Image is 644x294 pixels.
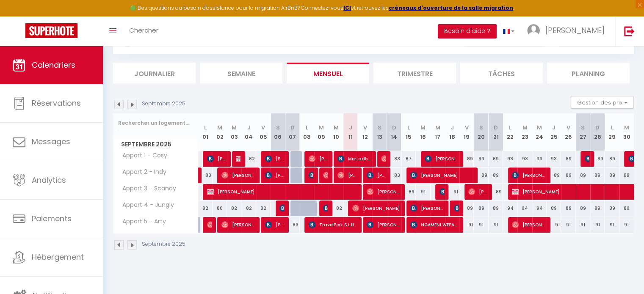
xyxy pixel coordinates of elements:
div: 82 [241,151,256,167]
div: 83 [387,168,401,183]
a: ... [PERSON_NAME] [521,16,615,46]
th: 11 [343,113,358,151]
abbr: L [611,124,613,132]
li: Semaine [200,63,282,83]
div: 83 [285,217,299,233]
div: 82 [227,201,241,216]
div: 83 [387,151,401,167]
abbr: S [581,124,585,132]
th: 28 [590,113,605,151]
div: 91 [416,184,430,200]
div: 89 [547,201,561,216]
abbr: M [435,124,440,132]
th: 13 [372,113,387,151]
abbr: L [204,124,207,132]
div: 82 [198,201,213,216]
th: 03 [227,113,241,151]
abbr: S [378,124,381,132]
th: 05 [256,113,271,151]
div: 82 [241,201,256,216]
p: Septembre 2025 [142,100,185,108]
div: 89 [576,168,590,183]
div: 89 [605,151,619,167]
div: 93 [547,151,561,167]
th: 24 [532,113,547,151]
th: 04 [241,113,256,151]
abbr: D [595,124,600,132]
th: 27 [576,113,590,151]
li: Planning [547,63,630,83]
span: Hébergement [32,252,84,262]
span: Paiements [32,213,72,224]
div: 91 [576,217,590,233]
div: 93 [532,151,547,167]
span: Calendriers [32,60,75,70]
abbr: L [407,124,410,132]
div: 89 [576,201,590,216]
span: Chercher [129,26,158,35]
span: [PERSON_NAME] [545,25,605,36]
span: Mortadha Al Ghafli [337,151,371,167]
div: 87 [401,151,416,167]
span: [PERSON_NAME] [410,200,444,216]
abbr: S [276,124,280,132]
th: 14 [387,113,401,151]
strong: créneaux d'ouverture de la salle migration [389,4,513,11]
span: Analytics [32,175,66,185]
img: ... [527,24,540,37]
div: 89 [561,168,575,183]
div: 89 [561,151,575,167]
th: 29 [605,113,619,151]
span: [PERSON_NAME] [207,151,226,167]
span: [PERSON_NAME] [207,217,212,233]
th: 06 [271,113,285,151]
a: ICI [343,4,351,11]
span: SOLLASE SOBLINTER [454,200,459,216]
div: 91 [445,184,459,200]
span: Appart 5 - Arty [115,217,168,226]
th: 08 [300,113,314,151]
th: 25 [547,113,561,151]
div: 94 [517,201,532,216]
span: [PERSON_NAME] [279,200,284,216]
li: Tâches [460,63,543,83]
abbr: D [494,124,498,132]
abbr: M [624,124,629,132]
span: [PERSON_NAME] [439,184,444,200]
span: [PERSON_NAME] [265,151,284,167]
th: 12 [358,113,372,151]
div: 89 [590,151,605,167]
abbr: V [363,124,367,132]
div: 94 [532,201,547,216]
span: [PERSON_NAME] Fort [221,217,255,233]
span: [PERSON_NAME] [323,167,328,183]
div: 91 [561,217,575,233]
abbr: M [522,124,528,132]
span: [PERSON_NAME] [367,184,400,200]
div: 89 [619,201,634,216]
div: 89 [547,168,561,183]
div: 83 [198,168,213,183]
span: [PERSON_NAME] [425,151,458,167]
abbr: D [392,124,396,132]
th: 02 [213,113,227,151]
th: 23 [517,113,532,151]
div: 89 [489,201,503,216]
span: Appart 3 - Scandy [115,184,178,193]
div: 89 [605,201,619,216]
button: Ouvrir le widget de chat LiveChat [7,3,32,29]
div: 89 [590,201,605,216]
div: 89 [474,151,488,167]
div: 91 [605,217,619,233]
a: Chercher [123,16,165,46]
abbr: L [509,124,511,132]
span: [PERSON_NAME] [323,200,328,216]
span: Appart 4 - Jungly [115,201,176,210]
span: [PERSON_NAME] [221,167,255,183]
th: 20 [474,113,488,151]
abbr: V [567,124,570,132]
th: 30 [619,113,634,151]
div: 93 [517,151,532,167]
abbr: J [451,124,454,132]
span: [PERSON_NAME] [512,167,545,183]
